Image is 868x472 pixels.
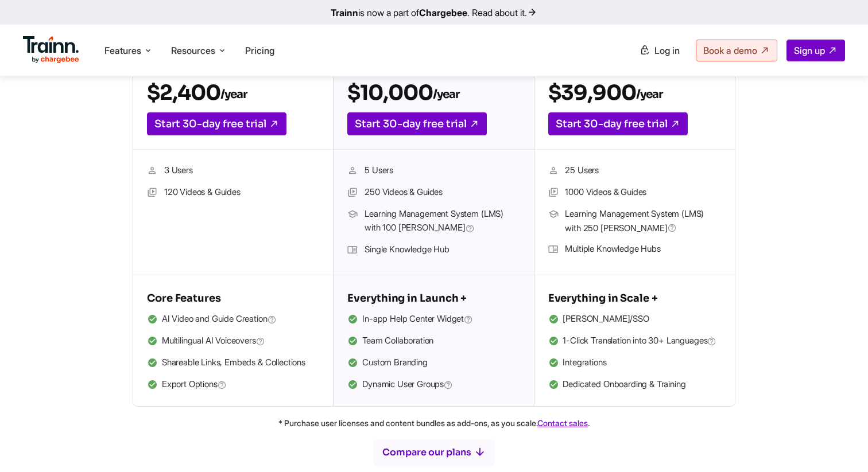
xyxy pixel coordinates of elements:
h2: $2,400 [147,80,319,106]
span: 1-Click Translation into 30+ Languages [563,334,716,349]
li: 5 Users [347,163,520,178]
h5: Everything in Launch + [347,289,520,307]
span: Log in [654,45,680,56]
span: Multilingual AI Voiceovers [162,334,265,349]
a: Book a demo [696,40,777,61]
li: Single Knowledge Hub [347,243,520,258]
a: Start 30-day free trial [147,112,286,135]
sub: /year [636,87,662,102]
a: Pricing [245,45,274,56]
span: AI Video and Guide Creation [162,312,277,327]
li: Integrations [548,356,721,370]
li: Team Collaboration [347,334,520,349]
span: Dynamic User Groups [362,377,453,392]
span: Learning Management System (LMS) with 250 [PERSON_NAME] [565,207,720,235]
p: * Purchase user licenses and content bundles as add-ons, as you scale. . [69,416,799,430]
a: Contact sales [537,418,588,428]
li: 120 Videos & Guides [147,185,319,200]
span: Export Options [162,377,227,392]
li: Multiple Knowledge Hubs [548,242,721,257]
span: Features [104,44,141,57]
li: [PERSON_NAME]/SSO [548,312,721,327]
a: Start 30-day free trial [347,112,487,135]
a: Sign up [786,40,845,61]
b: Trainn [331,7,358,18]
a: Log in [633,40,687,61]
li: Dedicated Onboarding & Training [548,377,721,392]
span: Book a demo [703,45,757,56]
b: Chargebee [419,7,467,18]
h5: Everything in Scale + [548,289,721,307]
a: Start 30-day free trial [548,112,688,135]
button: Compare our plans [373,439,495,466]
sub: /year [433,87,459,102]
li: 3 Users [147,163,319,178]
h5: Core Features [147,289,319,307]
span: Sign up [794,45,825,56]
li: Custom Branding [347,356,520,370]
h2: $10,000 [347,80,520,106]
li: 25 Users [548,163,721,178]
sub: /year [220,87,247,102]
span: In-app Help Center Widget [362,312,473,327]
li: 1000 Videos & Guides [548,185,721,200]
li: Shareable Links, Embeds & Collections [147,356,319,370]
iframe: Chat Widget [811,417,868,472]
span: Resources [171,44,215,57]
img: Trainn Logo [23,36,79,64]
span: Learning Management System (LMS) with 100 [PERSON_NAME] [365,207,520,236]
li: 250 Videos & Guides [347,185,520,200]
h2: $39,900 [548,80,721,106]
